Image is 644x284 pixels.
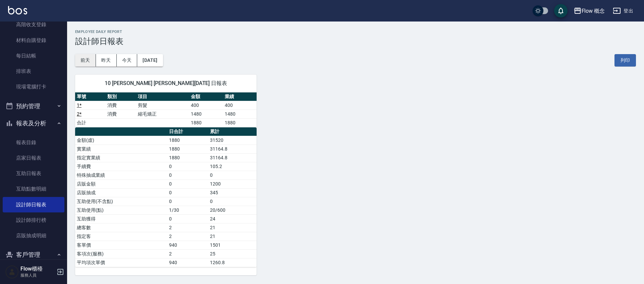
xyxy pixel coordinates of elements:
td: 總客數 [75,223,167,232]
h3: 設計師日報表 [75,37,636,46]
td: 31164.8 [208,153,257,162]
a: 店販抽成明細 [3,228,64,243]
td: 21 [208,232,257,241]
h2: Employee Daily Report [75,30,636,34]
td: 金額(虛) [75,136,167,145]
td: 互助使用(點) [75,206,167,214]
div: Flow 概念 [582,7,605,15]
a: 排班表 [3,64,64,79]
th: 單號 [75,92,106,101]
td: 0 [167,171,208,179]
td: 0 [167,162,208,171]
td: 0 [208,171,257,179]
td: 940 [167,258,208,267]
button: [DATE] [137,54,163,67]
button: 客戶管理 [3,246,64,263]
th: 累計 [208,127,257,136]
td: 20/600 [208,206,257,214]
td: 0 [167,179,208,188]
td: 0 [208,197,257,206]
td: 940 [167,241,208,249]
td: 手續費 [75,162,167,171]
td: 400 [223,101,257,110]
td: 客單價 [75,241,167,249]
h5: Flow櫃檯 [20,266,55,272]
td: 345 [208,188,257,197]
td: 1880 [223,118,257,127]
td: 1880 [189,118,223,127]
td: 1880 [167,153,208,162]
a: 店家日報表 [3,150,64,166]
button: 報表及分析 [3,115,64,132]
a: 材料自購登錄 [3,33,64,48]
a: 高階收支登錄 [3,17,64,32]
button: 今天 [117,54,138,67]
table: a dense table [75,92,257,127]
img: Person [5,265,19,279]
td: 平均項次單價 [75,258,167,267]
td: 0 [167,197,208,206]
p: 服務人員 [20,272,55,278]
td: 1480 [189,110,223,118]
a: 互助日報表 [3,166,64,181]
td: 1480 [223,110,257,118]
td: 縮毛矯正 [136,110,189,118]
td: 0 [167,188,208,197]
td: 店販抽成 [75,188,167,197]
a: 互助點數明細 [3,181,64,197]
td: 合計 [75,118,106,127]
td: 25 [208,249,257,258]
td: 21 [208,223,257,232]
td: 店販金額 [75,179,167,188]
td: 互助獲得 [75,214,167,223]
table: a dense table [75,127,257,267]
a: 設計師日報表 [3,197,64,212]
td: 1/30 [167,206,208,214]
td: 1260.8 [208,258,257,267]
button: 登出 [610,5,636,17]
td: 1501 [208,241,257,249]
td: 2 [167,249,208,258]
td: 指定實業績 [75,153,167,162]
th: 金額 [189,92,223,101]
td: 400 [189,101,223,110]
td: 2 [167,223,208,232]
td: 1200 [208,179,257,188]
td: 特殊抽成業績 [75,171,167,179]
td: 2 [167,232,208,241]
td: 實業績 [75,145,167,153]
td: 1880 [167,136,208,145]
td: 1880 [167,145,208,153]
td: 指定客 [75,232,167,241]
td: 31164.8 [208,145,257,153]
th: 日合計 [167,127,208,136]
button: 列印 [614,54,636,67]
td: 105.2 [208,162,257,171]
button: 前天 [75,54,96,67]
th: 類別 [106,92,136,101]
img: Logo [8,6,27,14]
td: 24 [208,214,257,223]
td: 消費 [106,110,136,118]
td: 剪髮 [136,101,189,110]
td: 31520 [208,136,257,145]
span: 10 [PERSON_NAME] [PERSON_NAME][DATE] 日報表 [83,80,249,87]
a: 設計師排行榜 [3,212,64,228]
button: 預約管理 [3,97,64,115]
th: 業績 [223,92,257,101]
td: 互助使用(不含點) [75,197,167,206]
a: 現場電腦打卡 [3,79,64,94]
td: 0 [167,214,208,223]
button: 昨天 [96,54,117,67]
td: 消費 [106,101,136,110]
button: save [554,4,568,17]
th: 項目 [136,92,189,101]
a: 每日結帳 [3,48,64,64]
a: 報表目錄 [3,135,64,150]
td: 客項次(服務) [75,249,167,258]
button: Flow 概念 [571,4,608,18]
